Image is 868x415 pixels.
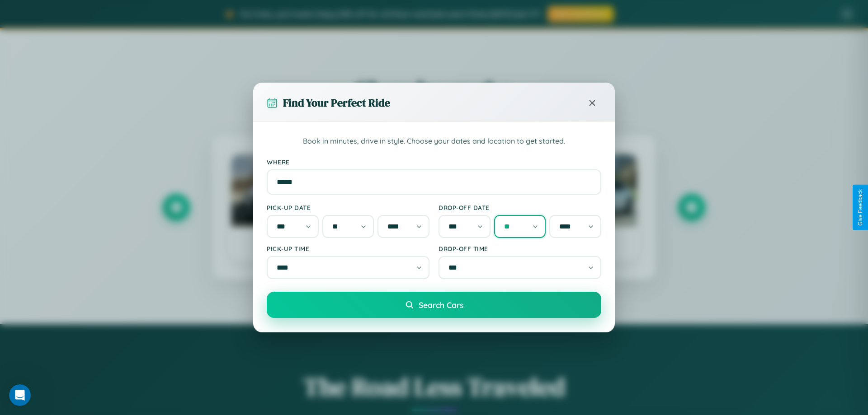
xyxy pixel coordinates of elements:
h3: Find Your Perfect Ride [283,95,390,110]
label: Where [267,158,601,166]
span: Search Cars [419,300,463,310]
button: Search Cars [267,292,601,318]
label: Pick-up Time [267,245,429,252]
label: Drop-off Date [439,204,601,211]
p: Book in minutes, drive in style. Choose your dates and location to get started. [267,135,601,147]
label: Drop-off Time [439,245,601,252]
label: Pick-up Date [267,204,429,211]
